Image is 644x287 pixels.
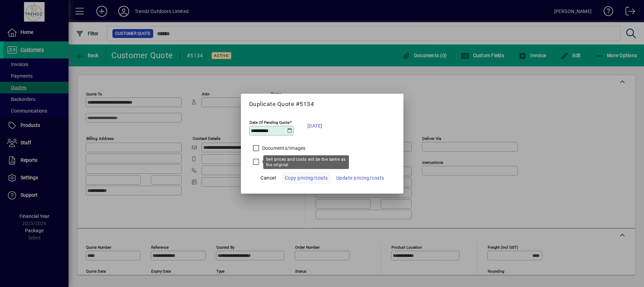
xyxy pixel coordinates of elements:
mat-label: Date Of Pending Quote [250,120,290,125]
button: Copy pricing/costs [282,172,331,184]
h5: Duplicate Quote #5134 [249,101,395,108]
label: Documents/Images [261,145,306,152]
span: Copy pricing/costs [285,174,328,182]
span: Cancel [260,174,276,182]
div: Sell prices and costs will be the same as the original [263,155,349,169]
span: Update pricing/costs [336,174,384,182]
button: [DATE] [304,117,326,134]
span: [DATE] [307,122,323,130]
button: Update pricing/costs [333,172,387,184]
button: Cancel [257,172,279,184]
